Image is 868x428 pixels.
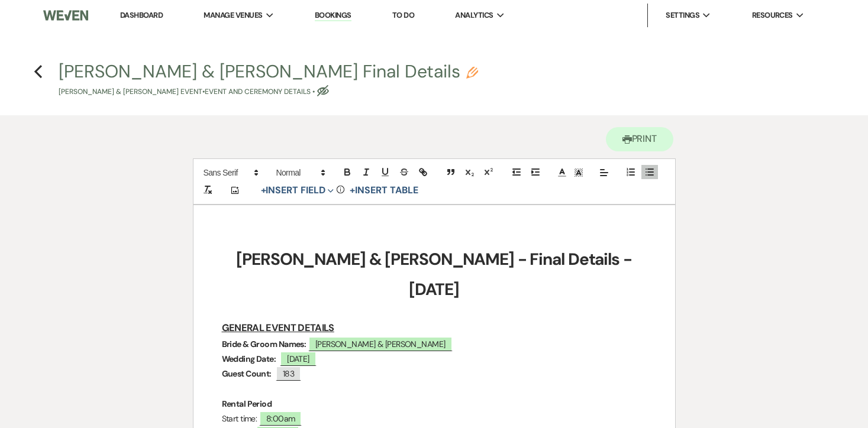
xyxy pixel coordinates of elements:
a: Bookings [315,10,351,21]
span: Text Color [554,166,570,180]
strong: Bride & Groom Names: [222,339,306,349]
u: GENERAL EVENT DETAILS [222,322,334,334]
button: Insert Field [257,183,338,197]
span: 183 [276,366,301,381]
strong: [PERSON_NAME] & [PERSON_NAME] - Final Details - [DATE] [236,248,635,300]
button: Print [606,127,674,151]
span: Settings [666,9,699,21]
span: Resources [752,9,793,21]
span: Header Formats [271,166,329,180]
span: + [350,186,355,195]
strong: Rental Period [222,398,272,409]
img: Weven Logo [43,3,88,28]
a: Dashboard [120,10,163,20]
p: Start time: [222,411,647,426]
button: [PERSON_NAME] & [PERSON_NAME] Final Details[PERSON_NAME] & [PERSON_NAME] Event•Event and Ceremony... [59,63,478,98]
strong: Guest Count: [222,368,272,379]
p: [PERSON_NAME] & [PERSON_NAME] Event • Event and Ceremony Details • [59,86,478,98]
button: +Insert Table [346,183,422,197]
strong: Wedding Date: [222,354,276,364]
span: 8:00am [259,411,302,426]
span: Text Background Color [570,166,587,180]
span: Analytics [455,9,493,21]
span: [DATE] [280,351,317,366]
span: + [261,186,266,195]
span: [PERSON_NAME] & [PERSON_NAME] [308,336,453,351]
span: Manage Venues [204,9,262,21]
a: To Do [392,10,414,20]
span: Alignment [596,166,612,180]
